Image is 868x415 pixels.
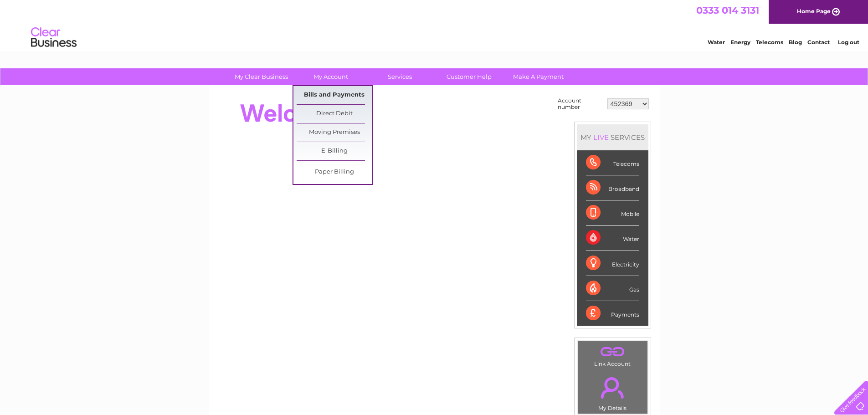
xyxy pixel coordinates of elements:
a: Contact [807,39,830,46]
div: MY SERVICES [577,124,648,150]
a: Blog [789,39,802,46]
div: Telecoms [586,150,639,175]
a: Services [362,68,437,85]
a: . [580,343,645,359]
a: Paper Billing [297,163,372,181]
a: Make A Payment [501,68,576,85]
a: My Account [293,68,368,85]
a: Bills and Payments [297,86,372,104]
a: Water [708,39,725,46]
a: Direct Debit [297,105,372,123]
div: Gas [586,276,639,301]
a: 0333 014 3131 [696,5,759,16]
a: Log out [838,39,859,46]
td: Link Account [577,341,648,369]
td: My Details [577,369,648,414]
a: Telecoms [756,39,783,46]
div: LIVE [591,133,611,142]
a: Customer Help [431,68,507,85]
div: Water [586,225,639,251]
div: Broadband [586,175,639,200]
a: . [580,372,645,404]
img: logo.png [31,24,77,51]
a: Energy [730,39,750,46]
a: E-Billing [297,142,372,160]
a: Moving Premises [297,123,372,142]
div: Electricity [586,251,639,276]
div: Payments [586,301,639,326]
td: Account number [555,95,605,113]
div: Clear Business is a trading name of Verastar Limited (registered in [GEOGRAPHIC_DATA] No. 3667643... [219,5,650,44]
div: Mobile [586,200,639,225]
a: My Clear Business [224,68,299,85]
